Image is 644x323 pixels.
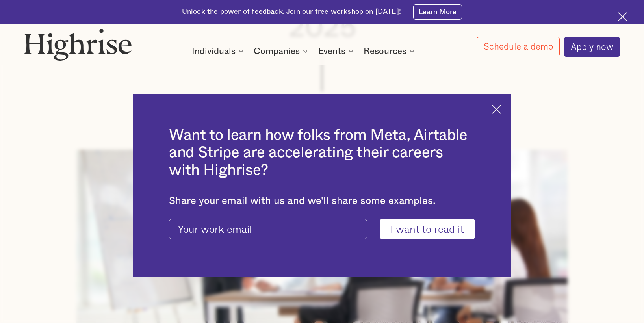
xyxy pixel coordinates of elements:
a: Apply now [564,37,620,57]
a: Schedule a demo [477,37,560,56]
div: Share your email with us and we'll share some examples. [169,195,475,207]
div: Individuals [192,46,236,56]
div: Companies [254,46,310,56]
img: Cross icon [492,105,501,114]
div: Individuals [192,46,246,56]
form: current-ascender-blog-article-modal-form [169,219,475,239]
div: Unlock the power of feedback. Join our free workshop on [DATE]! [182,7,401,17]
img: Highrise logo [24,28,132,61]
div: Resources [364,46,406,56]
a: Learn More [413,4,462,20]
div: Events [318,46,345,56]
div: Companies [254,46,300,56]
input: I want to read it [380,219,475,239]
img: Cross icon [618,12,627,21]
h2: Want to learn how folks from Meta, Airtable and Stripe are accelerating their careers with Highrise? [169,126,475,179]
div: Resources [364,46,417,56]
div: Events [318,46,356,56]
input: Your work email [169,219,367,239]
